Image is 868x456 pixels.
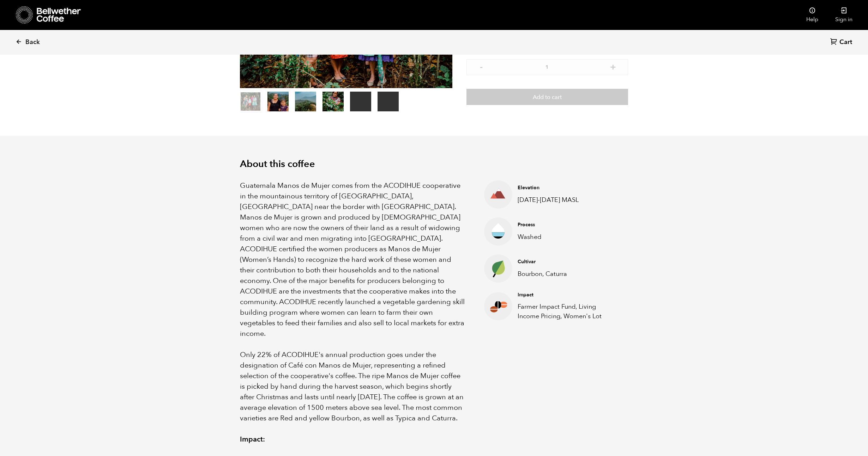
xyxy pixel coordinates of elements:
h4: Process [518,221,617,228]
p: [DATE]-[DATE] MASL [518,195,617,205]
button: - [477,63,486,70]
span: Back [25,38,40,47]
strong: Impact: [240,435,265,444]
p: Bourbon, Caturra [518,269,617,279]
button: + [609,63,617,70]
h4: Cultivar [518,258,617,265]
span: Guatemala Manos de Mujer comes from the ACODIHUE cooperative in the mountainous territory of [GEO... [240,181,465,338]
h2: About this coffee [240,159,628,170]
p: Farmer Impact Fund, Living Income Pricing, Women's Lot [518,302,617,321]
span: Only 22% of ACODIHUE's annual production goes under the designation of Café con Manos de Mujer, r... [240,350,464,423]
a: Cart [830,38,854,47]
video: Your browser does not support the video tag. [378,92,399,111]
video: Your browser does not support the video tag. [350,92,371,111]
p: Washed [518,232,617,242]
h4: Elevation [518,184,617,191]
button: Add to cart [466,89,628,105]
h4: Impact [518,291,617,298]
span: Cart [839,38,852,47]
